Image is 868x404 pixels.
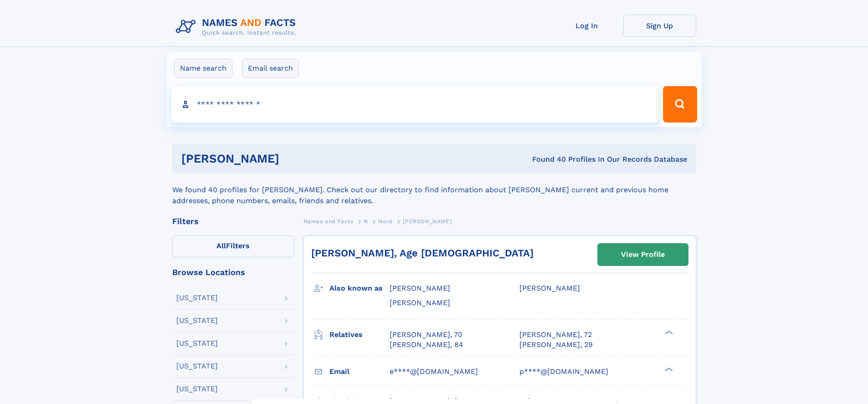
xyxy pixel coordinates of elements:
[176,317,218,324] div: [US_STATE]
[519,340,593,350] a: [PERSON_NAME], 29
[172,174,696,206] div: We found 40 profiles for [PERSON_NAME]. Check out our directory to find information about [PERSON...
[329,327,390,343] h3: Relatives
[329,281,390,296] h3: Also known as
[598,244,688,266] a: View Profile
[390,298,450,307] span: [PERSON_NAME]
[172,235,294,257] label: Filters
[390,340,463,350] a: [PERSON_NAME], 84
[390,330,462,340] a: [PERSON_NAME], 70
[406,154,687,164] div: Found 40 Profiles In Our Records Database
[242,59,299,78] label: Email search
[172,268,294,276] div: Browse Locations
[216,241,226,250] span: All
[172,217,294,225] div: Filters
[172,15,303,39] img: Logo Names and Facts
[303,215,354,227] a: Names and Facts
[171,86,659,123] input: search input
[663,86,697,123] button: Search Button
[176,340,218,347] div: [US_STATE]
[403,218,452,225] span: [PERSON_NAME]
[550,15,623,37] a: Log In
[519,284,580,292] span: [PERSON_NAME]
[623,15,696,37] a: Sign Up
[378,218,392,225] span: Nord
[329,364,390,379] h3: Email
[621,244,665,265] div: View Profile
[364,215,368,227] a: N
[311,247,534,259] a: [PERSON_NAME], Age [DEMOGRAPHIC_DATA]
[663,366,673,372] div: ❯
[364,218,368,225] span: N
[176,385,218,393] div: [US_STATE]
[519,330,592,340] a: [PERSON_NAME], 72
[181,153,406,164] h1: [PERSON_NAME]
[390,284,450,292] span: [PERSON_NAME]
[378,215,392,227] a: Nord
[176,363,218,370] div: [US_STATE]
[174,59,232,78] label: Name search
[663,329,673,335] div: ❯
[176,294,218,302] div: [US_STATE]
